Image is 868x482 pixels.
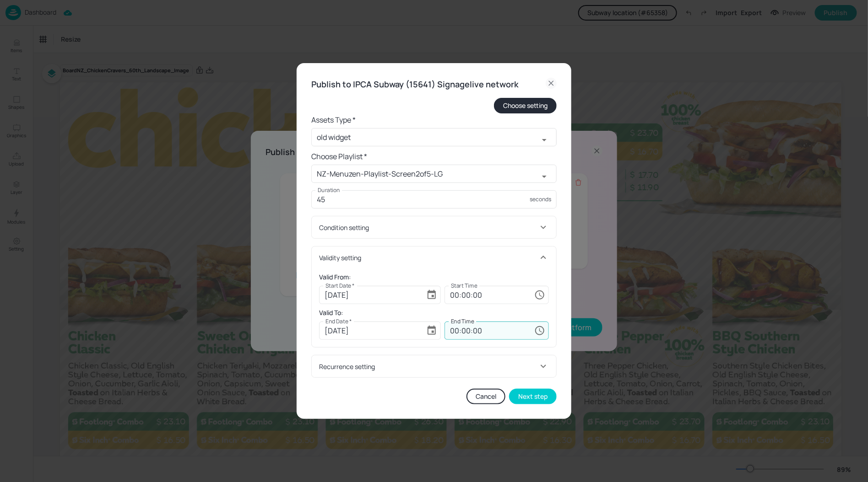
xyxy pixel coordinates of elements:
[530,196,551,203] p: seconds
[531,286,549,304] button: Choose time, selected time is 12:00 AM
[318,186,340,194] label: Duration
[467,389,505,404] button: Cancel
[325,282,355,289] label: Start Date *
[325,317,352,325] label: End Date *
[312,355,556,377] div: Recurrence setting
[509,389,557,404] button: Next step
[319,223,538,232] div: Condition setting
[423,321,441,340] button: Choose date, selected date is Dec 23, 2025
[451,317,474,325] label: End Time
[311,150,557,163] h6: Choose Playlist *
[445,321,531,340] input: hh:mm:ss
[494,98,557,113] button: Choose setting
[535,131,553,149] button: Open
[312,246,556,268] div: Validity setting
[319,286,402,304] input: YYYY-MM-DD
[451,282,477,289] label: Start Time
[311,113,557,126] h6: Assets Type *
[319,253,538,262] div: Validity setting
[531,321,549,340] button: Choose time, selected time is 12:00 AM
[535,167,553,186] button: Open
[311,78,518,91] h6: Publish to IPCA Subway (15641) Signagelive network
[319,272,549,282] h6: Valid From:
[319,362,538,371] div: Recurrence setting
[319,308,549,318] h6: Valid To:
[445,286,531,304] input: hh:mm:ss
[423,286,441,304] button: Choose date, selected date is Sep 2, 2025
[312,216,556,238] div: Condition setting
[319,321,402,340] input: YYYY-MM-DD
